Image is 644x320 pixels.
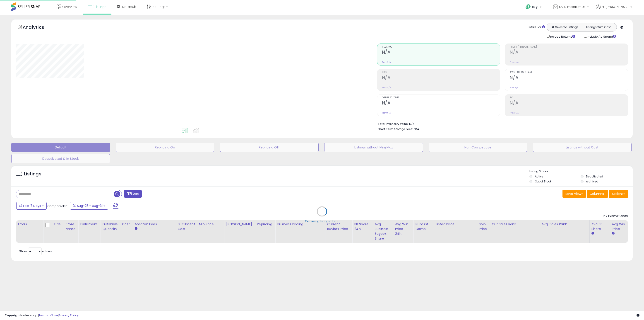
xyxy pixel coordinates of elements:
[510,46,628,48] span: Profit [PERSON_NAME]
[324,143,423,152] button: Listings without Min/Max
[382,97,500,99] span: Ordered Items
[559,5,586,9] span: KMA Imports- US
[382,86,391,89] small: Prev: N/A
[62,5,77,9] span: Overview
[122,5,136,9] span: DataHub
[582,24,615,30] button: Listings With Cost
[596,5,632,15] a: Hi [PERSON_NAME]
[602,5,629,9] span: Hi [PERSON_NAME]
[378,121,625,126] li: N/A
[510,71,628,74] span: Avg. Buybox Share
[532,5,538,9] span: Help
[510,86,519,89] small: Prev: N/A
[382,75,500,81] h2: N/A
[378,122,409,126] b: Total Inventory Value:
[11,143,110,152] button: Default
[382,71,500,74] span: Profit
[525,4,531,10] i: Get Help
[378,127,413,131] b: Short Term Storage Fees:
[510,50,628,56] h2: N/A
[522,1,546,15] a: Help
[429,143,527,152] button: Non Competitive
[382,100,500,107] h2: N/A
[510,61,519,63] small: Prev: N/A
[220,143,319,152] button: Repricing Off
[382,112,391,114] small: Prev: N/A
[510,97,628,99] span: ROI
[382,50,500,56] h2: N/A
[510,112,519,114] small: Prev: N/A
[382,46,500,48] span: Revenue
[414,127,419,131] span: N/A
[510,100,628,107] h2: N/A
[382,61,391,63] small: Prev: N/A
[23,24,53,32] h5: Analytics
[543,34,581,39] div: Include Returns
[527,25,545,29] div: Totals For
[548,24,582,30] button: All Selected Listings
[533,143,632,152] button: Listings without Cost
[581,34,623,39] div: Include Ad Spend
[510,75,628,81] h2: N/A
[95,5,106,9] span: Listings
[116,143,214,152] button: Repricing On
[305,219,339,223] div: Retrieving listings data..
[11,154,110,163] button: Deactivated & In Stock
